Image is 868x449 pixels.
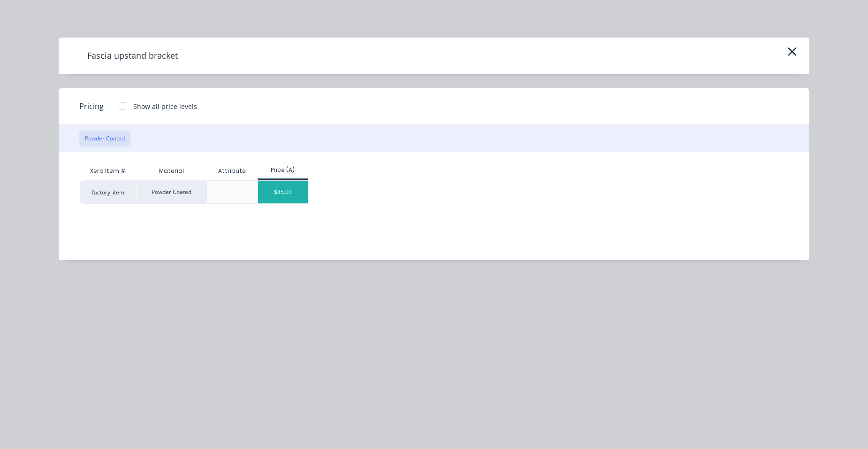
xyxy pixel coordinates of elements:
div: Attribute [211,159,253,183]
button: Powder Coated [79,131,130,147]
div: Powder Coated [136,180,206,204]
div: Price (A) [258,166,309,174]
span: Pricing [79,101,104,112]
div: factory_item [80,180,136,204]
div: Material [136,162,206,180]
div: Show all price levels [133,101,197,111]
h4: Fascia upstand bracket [73,47,192,65]
div: $85.00 [258,181,308,203]
div: Xero Item # [80,162,136,180]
